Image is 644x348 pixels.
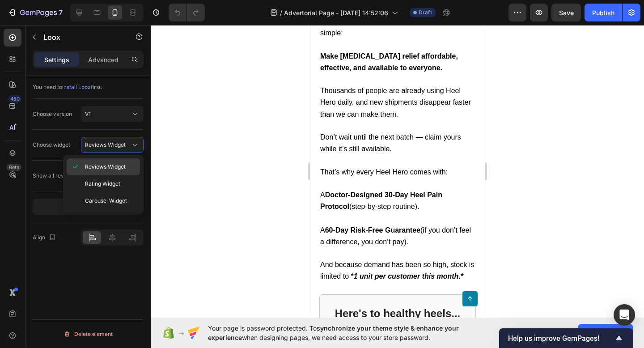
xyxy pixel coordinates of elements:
[169,4,205,21] div: Undo/Redo
[559,9,574,17] span: Save
[33,141,70,149] div: Choose widget
[59,7,63,18] p: 7
[33,172,76,180] div: Show all reviews
[85,163,126,171] span: Reviews Widget
[4,4,67,21] button: 7
[43,32,119,42] p: Loox
[585,4,622,21] button: Publish
[88,55,119,64] p: Advanced
[33,232,58,244] div: Align
[81,137,144,153] button: Reviews Widget
[33,83,144,91] div: You need to first.
[33,327,144,341] button: Delete element
[81,106,144,122] button: V1
[419,8,432,17] span: Draft
[85,110,91,117] span: V1
[44,55,69,64] p: Settings
[284,8,388,17] span: Advertorial Page - [DATE] 14:52:06
[508,334,614,343] span: Help us improve GemPages!
[7,164,21,171] div: Beta
[33,110,72,118] div: Choose version
[208,323,494,342] span: Your page is password protected. To when designing pages, we need access to your store password.
[85,141,126,148] span: Reviews Widget
[33,199,144,215] button: Open app
[62,84,91,90] span: install Loox
[310,25,485,318] iframe: Design area
[592,8,614,17] div: Publish
[578,324,633,342] button: Allow access
[280,8,282,17] span: /
[85,180,120,188] span: Rating Widget
[551,4,581,21] button: Save
[8,95,21,102] div: 450
[208,324,459,341] span: synchronize your theme style & enhance your experience
[614,304,635,326] div: Open Intercom Messenger
[64,329,113,340] div: Delete element
[508,333,624,344] button: Show survey - Help us improve GemPages!
[85,197,127,205] span: Carousel Widget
